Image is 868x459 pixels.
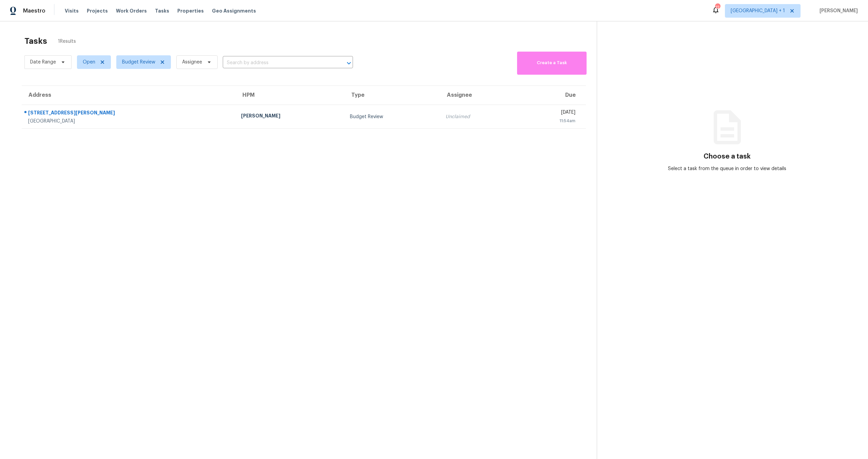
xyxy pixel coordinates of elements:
[223,58,334,68] input: Search by address
[241,112,339,121] div: [PERSON_NAME]
[440,86,517,105] th: Assignee
[24,38,47,44] h2: Tasks
[58,38,76,45] span: 1 Results
[522,109,575,117] div: [DATE]
[122,59,155,66] span: Budget Review
[23,7,45,14] span: Maestro
[83,59,95,66] span: Open
[704,153,751,160] h3: Choose a task
[212,7,256,14] span: Geo Assignments
[87,7,108,14] span: Projects
[817,7,858,14] span: [PERSON_NAME]
[28,109,230,118] div: [STREET_ADDRESS][PERSON_NAME]
[177,7,204,14] span: Properties
[517,52,587,75] button: Create a Task
[446,113,511,120] div: Unclaimed
[344,86,440,105] th: Type
[236,86,344,105] th: HPM
[155,8,169,13] span: Tasks
[30,59,56,66] span: Date Range
[522,117,575,124] div: 11:54am
[22,86,236,105] th: Address
[715,4,720,11] div: 12
[520,59,583,67] span: Create a Task
[65,7,79,14] span: Visits
[517,86,586,105] th: Due
[662,165,792,172] div: Select a task from the queue in order to view details
[350,113,435,120] div: Budget Review
[116,7,147,14] span: Work Orders
[182,59,202,66] span: Assignee
[28,118,230,125] div: [GEOGRAPHIC_DATA]
[731,7,785,14] span: [GEOGRAPHIC_DATA] + 1
[344,58,354,68] button: Open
